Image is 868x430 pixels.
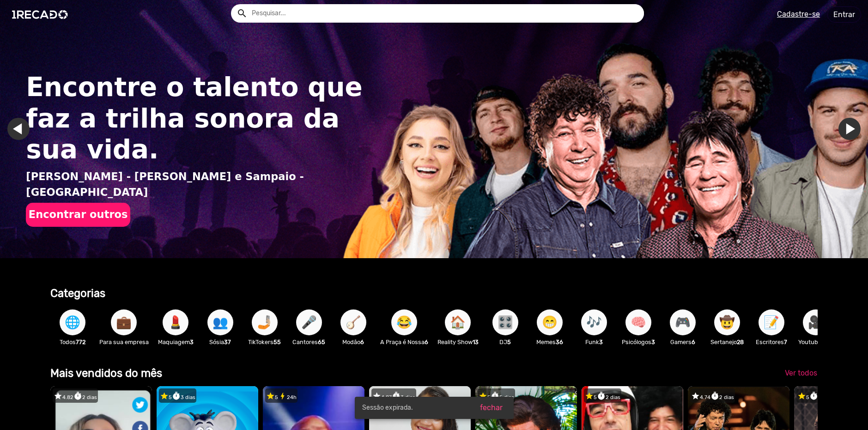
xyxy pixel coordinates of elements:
button: 🌐 [60,309,85,335]
p: TikTokers [247,338,282,346]
b: 55 [273,339,281,345]
b: 3 [651,339,655,345]
p: Sósia [203,338,238,346]
b: 37 [224,339,231,345]
b: 13 [473,339,479,345]
button: 😁 [537,309,563,335]
button: 🎤 [296,309,322,335]
a: Ir para o próximo slide [838,118,861,140]
span: 🤠 [719,309,735,335]
b: 28 [737,339,744,345]
button: 🪕 [340,309,366,335]
span: 🎤 [301,309,317,335]
p: DJ [488,338,523,346]
span: fechar [480,403,503,412]
span: 💼 [116,309,132,335]
p: Youtubers [798,338,834,346]
span: 🎮 [675,309,691,335]
p: Cantores [291,338,327,346]
button: 💼 [111,309,137,335]
b: 65 [318,339,325,345]
button: 💄 [163,309,188,335]
span: 🎶 [586,309,602,335]
span: 🎛️ [498,309,513,335]
button: 🎥 [803,309,829,335]
span: 💄 [168,309,183,335]
u: Cadastre-se [777,10,820,18]
button: 🤠 [714,309,740,335]
span: 😂 [396,309,412,335]
p: Escritores [754,338,789,346]
button: 🤳🏼 [252,309,278,335]
p: Maquiagem [158,338,194,346]
b: 3 [190,339,194,345]
button: 🎛️ [492,309,518,335]
span: 🏠 [450,309,466,335]
span: 👥 [212,309,228,335]
span: 🌐 [65,309,80,335]
button: 🧠 [625,309,651,335]
b: Categorias [50,287,105,300]
span: Sessão expirada. [362,403,413,412]
a: Entrar [827,6,861,23]
p: Gamers [665,338,700,346]
b: 6 [425,339,428,345]
h1: Encontre o talento que faz a trilha sonora da sua vida. [26,72,373,165]
b: 772 [76,339,85,345]
span: 🧠 [631,309,646,335]
mat-icon: Example home icon [237,8,248,19]
p: Funk [577,338,612,346]
b: 6 [692,339,695,345]
span: 📝 [764,309,779,335]
p: Reality Show [437,338,479,346]
p: Todos [55,338,90,346]
b: Mais vendidos do mês [50,367,162,380]
span: 🎥 [808,309,824,335]
button: 👥 [207,309,233,335]
p: A Praça é Nossa [380,338,428,346]
button: Encontrar outros [26,203,130,227]
b: 5 [507,339,511,345]
p: Para sua empresa [99,338,149,346]
a: Ir para o último slide [7,118,30,140]
b: 36 [556,339,563,345]
button: Example home icon [233,5,249,21]
p: Modão [336,338,371,346]
b: 7 [784,339,787,345]
b: 6 [360,339,364,345]
button: fechar [473,400,510,416]
span: 😁 [542,309,558,335]
span: 🪕 [346,309,361,335]
p: [PERSON_NAME] - [PERSON_NAME] e Sampaio - [GEOGRAPHIC_DATA] [26,169,373,200]
span: 🤳🏼 [257,309,273,335]
p: Psicólogos [621,338,656,346]
button: 🎮 [670,309,696,335]
button: 📝 [759,309,784,335]
b: 3 [599,339,603,345]
span: Ver todos [785,369,817,377]
p: Sertanejo [710,338,745,346]
button: 😂 [391,309,417,335]
input: Pesquisar... [245,4,644,23]
p: Memes [532,338,567,346]
button: 🎶 [581,309,607,335]
button: 🏠 [445,309,471,335]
